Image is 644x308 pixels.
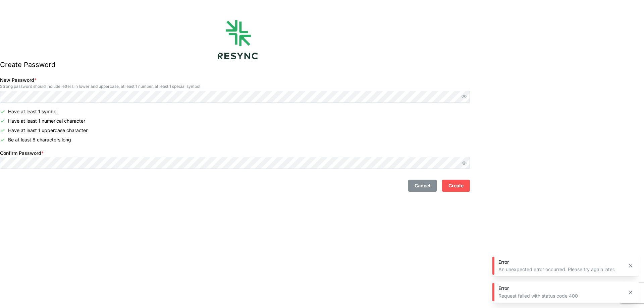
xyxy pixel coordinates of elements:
span: Cancel [415,180,430,191]
div: Error [498,259,623,265]
div: Error [498,285,623,292]
div: An unexpected error occurred. Please try again later. [498,266,623,273]
p: Have at least 1 uppercase character [8,127,88,134]
p: Have at least 1 numerical character [8,118,85,124]
p: Have at least 1 symbol [8,108,57,115]
button: Create [442,180,470,192]
span: Create [448,180,464,191]
p: Be at least 8 characters long [8,136,71,143]
div: Request failed with status code 400 [498,293,623,299]
button: Cancel [408,180,437,192]
img: logo [218,20,258,59]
